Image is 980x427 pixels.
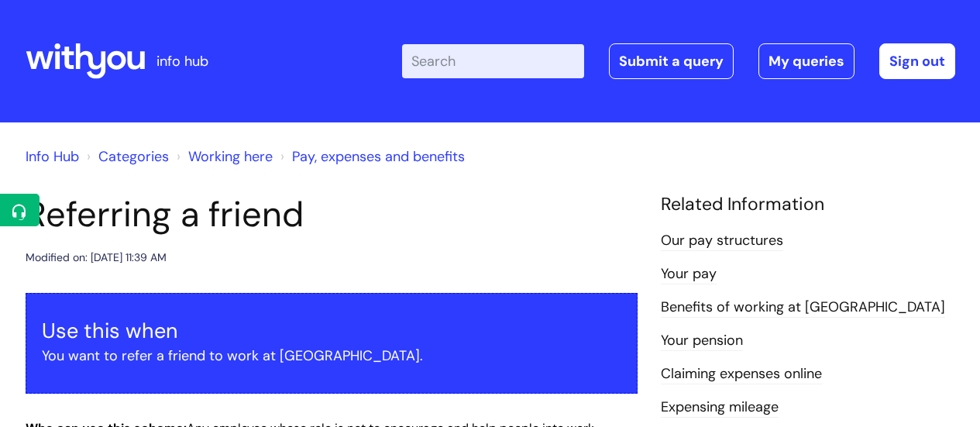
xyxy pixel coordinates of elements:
[661,231,783,251] a: Our pay structures
[26,248,167,267] div: Modified on: [DATE] 11:39 AM
[661,331,743,351] a: Your pension
[42,343,621,368] p: You want to refer a friend to work at [GEOGRAPHIC_DATA].
[758,43,854,79] a: My queries
[879,43,955,79] a: Sign out
[98,147,169,166] a: Categories
[277,144,465,169] li: Pay, expenses and benefits
[402,44,584,78] input: Search
[156,49,208,74] p: info hub
[26,194,638,236] h1: Referring a friend
[661,364,822,384] a: Claiming expenses online
[292,147,465,166] a: Pay, expenses and benefits
[661,398,779,418] a: Expensing mileage
[173,144,273,169] li: Working here
[609,43,734,79] a: Submit a query
[42,319,621,343] h3: Use this when
[402,43,955,79] div: | -
[26,147,79,166] a: Info Hub
[661,194,955,215] h4: Related Information
[661,264,717,284] a: Your pay
[83,144,169,169] li: Solution home
[188,147,273,166] a: Working here
[661,298,945,318] a: Benefits of working at [GEOGRAPHIC_DATA]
